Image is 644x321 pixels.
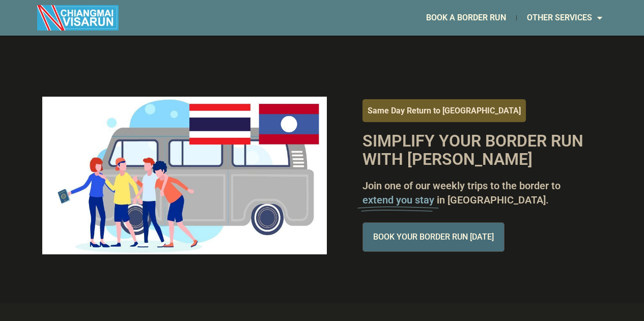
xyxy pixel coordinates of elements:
[373,233,494,241] span: BOOK YOUR BORDER RUN [DATE]
[416,6,516,30] a: BOOK A BORDER RUN
[437,194,549,206] span: in [GEOGRAPHIC_DATA].
[517,6,612,30] a: OTHER SERVICES
[362,222,505,252] a: BOOK YOUR BORDER RUN [DATE]
[362,132,597,168] h1: Simplify your border run with [PERSON_NAME]
[362,180,561,192] span: Join one of our weekly trips to the border to
[322,6,612,30] nav: Menu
